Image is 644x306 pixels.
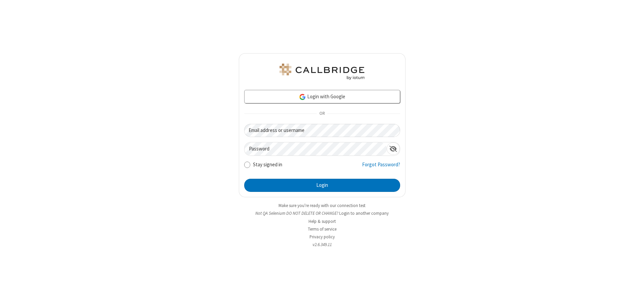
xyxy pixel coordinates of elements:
div: Show password [387,142,400,155]
a: Terms of service [308,226,336,232]
a: Make sure you're ready with our connection test [279,203,365,208]
button: Login [244,179,400,192]
a: Login with Google [244,90,400,103]
li: Not QA Selenium DO NOT DELETE OR CHANGE? [239,210,406,216]
a: Privacy policy [310,234,335,240]
img: QA Selenium DO NOT DELETE OR CHANGE [278,64,366,80]
label: Stay signed in [253,161,282,169]
input: Password [245,142,387,156]
a: Forgot Password? [362,161,400,174]
button: Login to another company [339,210,389,216]
span: OR [317,109,327,118]
input: Email address or username [244,124,400,137]
a: Help & support [309,218,336,224]
li: v2.6.349.11 [239,241,406,248]
img: google-icon.png [299,93,306,101]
